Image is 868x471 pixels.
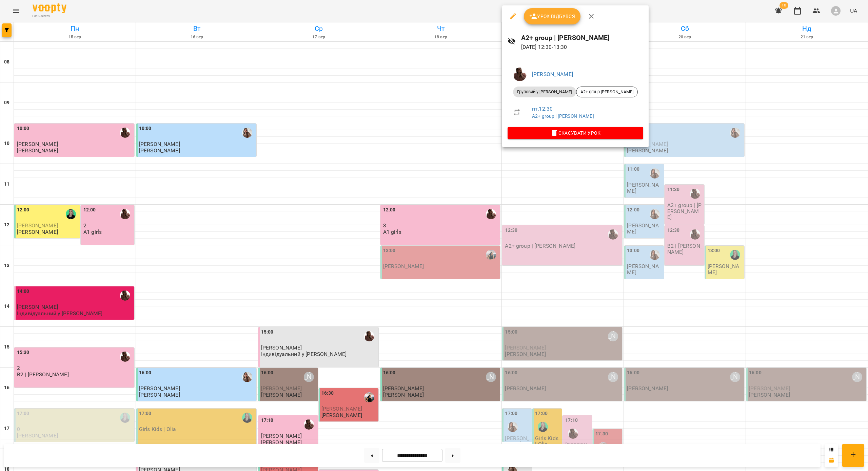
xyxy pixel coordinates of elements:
[508,127,643,139] button: Скасувати Урок
[532,106,553,112] a: пт , 12:30
[524,8,581,24] button: Урок відбувся
[513,68,527,81] img: 3c9324ac2b6f4726937e6d6256b13e9c.jpeg
[532,71,573,77] a: [PERSON_NAME]
[513,89,576,95] span: Груповий у [PERSON_NAME]
[576,87,638,97] div: A2+ group [PERSON_NAME]
[576,89,637,95] span: A2+ group [PERSON_NAME]
[529,12,575,20] span: Урок відбувся
[532,113,594,119] a: A2+ group | [PERSON_NAME]
[513,129,638,137] span: Скасувати Урок
[521,43,643,51] p: [DATE] 12:30 - 13:30
[521,33,643,43] h6: A2+ group | [PERSON_NAME]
